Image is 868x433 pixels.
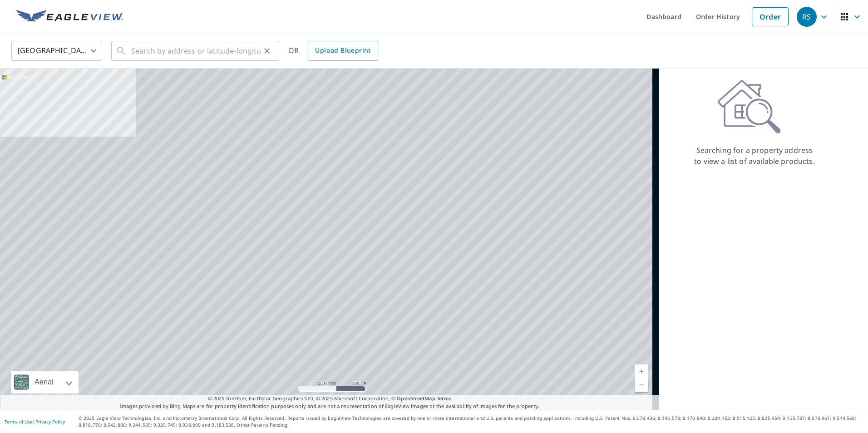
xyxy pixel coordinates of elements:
a: Terms of Use [5,418,33,425]
button: Clear [261,44,273,57]
a: Privacy Policy [35,418,65,425]
p: © 2025 Eagle View Technologies, Inc. and Pictometry International Corp. All Rights Reserved. Repo... [79,415,863,428]
span: Upload Blueprint [315,45,370,56]
a: Order [752,7,789,26]
input: Search by address or latitude-longitude [131,38,261,64]
a: Current Level 5, Zoom Out [635,378,648,392]
div: RS [797,7,817,27]
a: Current Level 5, Zoom In [635,364,648,378]
a: Upload Blueprint [308,41,378,61]
p: | [5,419,65,424]
p: Searching for a property address to view a list of available products. [694,145,815,167]
a: Terms [437,395,452,402]
div: OR [288,41,378,61]
a: OpenStreetMap [397,395,435,402]
div: Aerial [32,371,56,394]
div: Aerial [11,371,79,394]
img: EV Logo [16,10,123,24]
div: [GEOGRAPHIC_DATA] [11,38,102,64]
span: © 2025 TomTom, Earthstar Geographics SIO, © 2025 Microsoft Corporation, © [208,395,452,403]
